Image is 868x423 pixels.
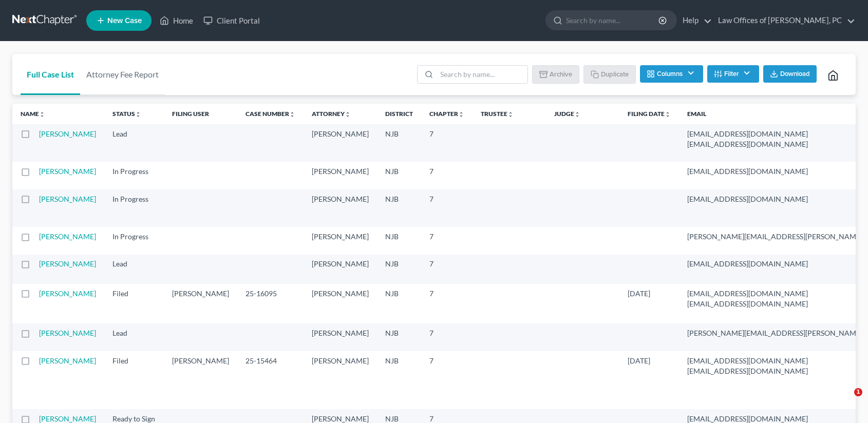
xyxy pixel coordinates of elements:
a: Attorney Fee Report [80,54,165,95]
a: [PERSON_NAME] [39,232,96,241]
i: unfold_more [289,111,295,118]
td: 7 [421,255,473,284]
input: Search by name... [437,66,527,83]
td: [PERSON_NAME] [304,284,377,323]
td: NJB [377,124,421,162]
td: 7 [421,284,473,323]
td: [PERSON_NAME] [304,162,377,189]
td: 25-16095 [237,284,304,323]
a: [PERSON_NAME] [39,289,96,298]
td: 25-15464 [237,351,304,409]
td: In Progress [104,227,164,254]
i: unfold_more [507,111,514,118]
td: Lead [104,124,164,162]
td: 7 [421,323,473,351]
td: 7 [421,162,473,189]
td: 7 [421,189,473,227]
a: [PERSON_NAME] [39,195,96,203]
td: [PERSON_NAME] [304,189,377,227]
td: NJB [377,255,421,284]
a: Statusunfold_more [112,110,141,118]
td: [PERSON_NAME] [164,351,237,409]
a: Full Case List [21,54,80,95]
td: 7 [421,227,473,254]
i: unfold_more [665,111,671,118]
button: Columns [640,65,703,83]
td: In Progress [104,189,164,227]
td: 7 [421,351,473,409]
span: New Case [107,17,142,25]
a: Law Offices of [PERSON_NAME], PC [713,11,855,30]
span: 1 [854,388,862,396]
i: unfold_more [39,111,45,118]
td: 7 [421,124,473,162]
i: unfold_more [135,111,141,118]
a: Chapterunfold_more [429,110,464,118]
button: Filter [707,65,759,83]
td: NJB [377,351,421,409]
td: In Progress [104,162,164,189]
td: [PERSON_NAME] [304,227,377,254]
th: District [377,104,421,124]
td: [PERSON_NAME] [304,255,377,284]
a: Judgeunfold_more [554,110,580,118]
td: NJB [377,284,421,323]
a: [PERSON_NAME] [39,356,96,365]
a: Nameunfold_more [21,110,45,118]
a: Trusteeunfold_more [481,110,514,118]
td: NJB [377,189,421,227]
i: unfold_more [574,111,580,118]
td: Lead [104,323,164,351]
td: [PERSON_NAME] [304,351,377,409]
a: [PERSON_NAME] [39,259,96,268]
th: Filing User [164,104,237,124]
td: NJB [377,227,421,254]
a: Filing Dateunfold_more [628,110,671,118]
a: Attorneyunfold_more [312,110,351,118]
td: [DATE] [619,284,679,323]
td: Lead [104,255,164,284]
a: [PERSON_NAME] [39,129,96,138]
a: Help [677,11,712,30]
td: Filed [104,351,164,409]
a: Client Portal [198,11,265,30]
td: [PERSON_NAME] [304,124,377,162]
a: [PERSON_NAME] [39,329,96,337]
iframe: Intercom live chat [833,388,858,413]
td: [DATE] [619,351,679,409]
td: [PERSON_NAME] [164,284,237,323]
td: [PERSON_NAME] [304,323,377,351]
td: NJB [377,162,421,189]
td: NJB [377,323,421,351]
span: Download [780,70,810,78]
i: unfold_more [458,111,464,118]
a: Home [155,11,198,30]
a: [PERSON_NAME] [39,414,96,423]
td: Filed [104,284,164,323]
input: Search by name... [566,11,660,30]
a: [PERSON_NAME] [39,167,96,176]
i: unfold_more [345,111,351,118]
button: Download [763,65,817,83]
a: Case Numberunfold_more [246,110,295,118]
